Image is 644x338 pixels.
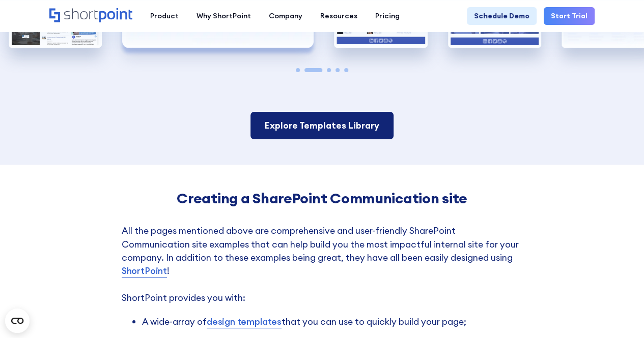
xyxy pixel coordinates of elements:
[142,315,523,328] li: A wide-array of that you can use to quickly build your page;
[5,309,30,333] button: Open CMP widget
[207,315,282,328] a: design templates
[375,11,400,21] div: Pricing
[141,7,187,25] a: Product
[187,7,260,25] a: Why ShortPoint
[335,68,340,72] span: Go to slide 4
[269,11,302,21] div: Company
[260,7,311,25] a: Company
[311,7,366,25] a: Resources
[593,289,644,338] iframe: Chat Widget
[250,112,394,139] a: Explore Templates Library
[122,190,523,206] h4: Creating a SharePoint Communication site
[544,7,595,25] a: Start Trial
[304,68,322,72] span: Go to slide 2
[320,11,357,21] div: Resources
[296,68,300,72] span: Go to slide 1
[344,68,348,72] span: Go to slide 5
[197,11,251,21] div: Why ShortPoint
[122,264,167,278] a: ShortPoint
[49,8,132,23] a: Home
[150,11,179,21] div: Product
[366,7,408,25] a: Pricing
[467,7,537,25] a: Schedule Demo
[122,224,523,304] p: All the pages mentioned above are comprehensive and user-friendly SharePoint Communication site e...
[327,68,331,72] span: Go to slide 3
